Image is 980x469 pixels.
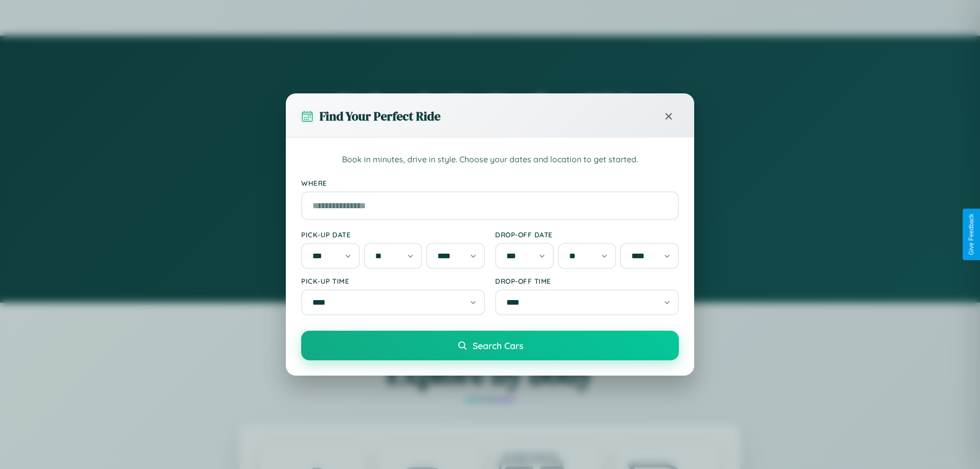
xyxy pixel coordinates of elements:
label: Drop-off Date [495,230,679,239]
label: Drop-off Time [495,277,679,285]
label: Pick-up Time [301,277,485,285]
label: Pick-up Date [301,230,485,239]
p: Book in minutes, drive in style. Choose your dates and location to get started. [301,153,679,166]
button: Search Cars [301,331,679,360]
h3: Find Your Perfect Ride [320,108,440,125]
span: Search Cars [473,340,523,351]
label: Where [301,179,679,187]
